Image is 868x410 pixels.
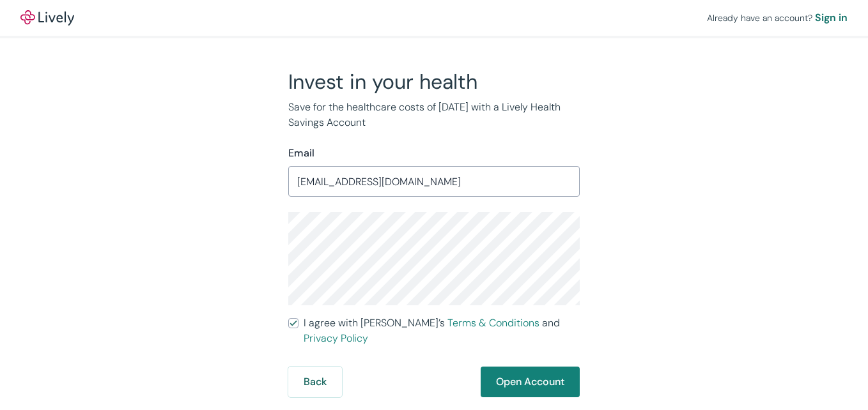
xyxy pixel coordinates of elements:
button: Back [288,367,342,397]
p: Save for the healthcare costs of [DATE] with a Lively Health Savings Account [288,100,580,130]
h2: Invest in your health [288,69,580,95]
span: I agree with [PERSON_NAME]’s and [304,315,580,346]
a: LivelyLively [20,10,74,26]
button: Open Account [481,367,580,397]
div: Already have an account? [707,10,848,26]
img: Lively [20,10,74,26]
a: Terms & Conditions [447,316,539,330]
a: Privacy Policy [304,331,368,345]
a: Sign in [815,10,848,26]
label: Email [288,146,314,161]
